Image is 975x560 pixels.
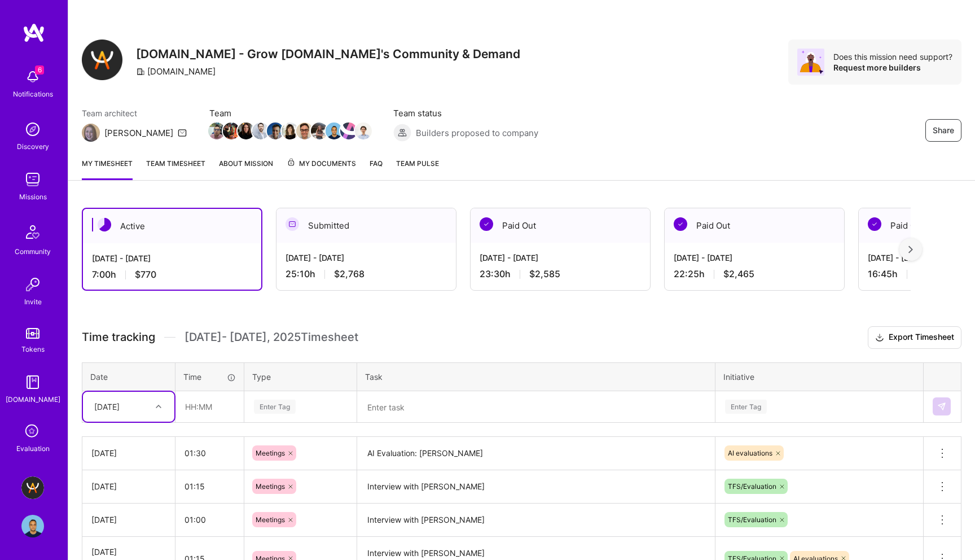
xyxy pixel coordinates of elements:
div: [DATE] [91,546,166,558]
div: 7:00 h [92,269,252,281]
img: right [908,246,913,253]
img: Team Member Avatar [296,123,313,139]
a: User Avatar [19,515,47,537]
a: Team Member Avatar [239,121,253,141]
div: Invite [24,296,42,308]
img: Team Member Avatar [238,123,254,139]
div: [DATE] [91,514,166,526]
span: TFS/Evaluation [728,515,776,524]
img: Submitted [286,217,299,231]
div: [DATE] - [DATE] [674,252,835,264]
img: Builders proposed to company [393,124,411,142]
input: HH:MM [175,505,244,535]
div: Time [183,371,236,383]
div: Discovery [17,141,49,152]
span: Share [933,125,954,136]
img: Active [98,218,111,231]
a: Team Member Avatar [312,121,327,141]
div: [DATE] - [DATE] [286,252,447,264]
img: Team Member Avatar [282,123,298,139]
img: Team Member Avatar [267,123,284,139]
span: Builders proposed to company [416,127,538,139]
div: [DOMAIN_NAME] [136,65,216,77]
span: Meetings [256,449,285,457]
img: logo [23,23,45,43]
span: AI evaluations [728,449,772,457]
div: Does this mission need support? [833,51,952,62]
img: Team Member Avatar [340,123,357,139]
img: Paid Out [674,217,687,231]
div: Paid Out [471,208,650,243]
img: Team Member Avatar [326,123,342,139]
span: 6 [35,65,44,75]
span: My Documents [287,158,356,170]
div: Enter Tag [254,398,296,415]
img: Avatar [797,49,824,76]
div: Tokens [21,343,45,355]
div: [DATE] [91,447,166,459]
a: Team Member Avatar [253,121,268,141]
button: Share [925,119,961,142]
img: Team Member Avatar [223,123,240,139]
img: Team Member Avatar [311,123,328,139]
a: A.Team - Grow A.Team's Community & Demand [19,476,47,499]
a: My Documents [287,158,356,180]
span: $2,465 [723,268,754,280]
img: Team Architect [82,124,100,142]
img: User Avatar [21,515,44,537]
img: teamwork [21,168,44,191]
img: Team Member Avatar [208,123,225,139]
img: Paid Out [868,217,881,231]
span: TFS/Evaluation [728,482,776,491]
div: [DATE] [94,401,120,413]
a: FAQ [370,158,383,180]
th: Task [357,362,715,391]
span: [DATE] - [DATE] , 2025 Timesheet [185,330,358,344]
div: Active [83,209,261,243]
a: Team Member Avatar [341,121,356,141]
input: HH:MM [176,392,243,422]
h3: [DOMAIN_NAME] - Grow [DOMAIN_NAME]'s Community & Demand [136,47,520,61]
span: Team [209,107,371,119]
div: 25:10 h [286,268,447,280]
textarea: Interview with [PERSON_NAME] [358,471,714,502]
i: icon SelectionTeam [22,421,43,443]
div: [PERSON_NAME] [104,127,173,139]
img: Paid Out [480,217,493,231]
img: discovery [21,118,44,141]
span: Team status [393,107,538,119]
i: icon Mail [178,128,187,137]
img: Invite [21,273,44,296]
a: Team Pulse [396,158,439,180]
button: Export Timesheet [868,326,961,349]
a: My timesheet [82,158,133,180]
a: Team Member Avatar [283,121,297,141]
span: $770 [135,269,156,281]
th: Type [244,362,357,391]
img: Community [19,218,46,246]
span: Meetings [256,482,285,491]
img: Team Member Avatar [252,123,269,139]
a: Team Member Avatar [268,121,283,141]
a: Team Member Avatar [356,121,371,141]
img: A.Team - Grow A.Team's Community & Demand [21,476,44,499]
span: Team Pulse [396,159,439,168]
a: About Mission [219,158,273,180]
span: Team architect [82,107,187,119]
img: bell [21,65,44,88]
div: 22:25 h [674,268,835,280]
span: Meetings [256,515,285,524]
textarea: Interview with [PERSON_NAME] [358,505,714,536]
a: Team Member Avatar [297,121,312,141]
img: Submit [937,402,946,411]
textarea: AI Evaluation: [PERSON_NAME] [358,438,714,469]
i: icon CompanyGray [136,67,145,76]
div: [DATE] - [DATE] [480,252,641,264]
input: HH:MM [175,438,244,468]
span: $2,768 [334,268,364,280]
i: icon Chevron [156,404,161,409]
a: Team timesheet [146,158,205,180]
div: 23:30 h [480,268,641,280]
span: Time tracking [82,330,155,344]
a: Team Member Avatar [327,121,341,141]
